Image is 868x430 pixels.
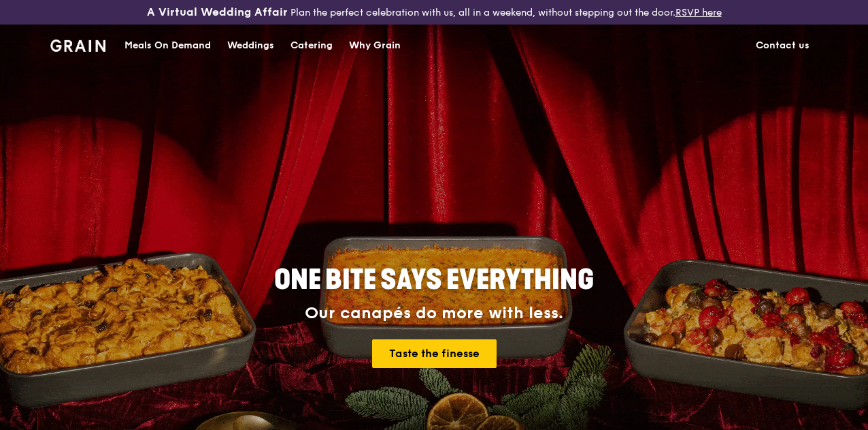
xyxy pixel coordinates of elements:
[50,24,105,65] a: GrainGrain
[675,7,722,18] a: RSVP here
[124,25,211,66] div: Meals On Demand
[274,264,594,296] span: ONE BITE SAYS EVERYTHING
[189,304,679,323] div: Our canapés do more with less.
[290,25,333,66] div: Catering
[50,40,105,52] img: Grain
[349,25,401,66] div: Why Grain
[219,25,282,66] a: Weddings
[282,25,341,66] a: Catering
[372,339,497,368] a: Taste the finesse
[227,25,274,66] div: Weddings
[341,25,409,66] a: Why Grain
[145,5,724,19] div: Plan the perfect celebration with us, all in a weekend, without stepping out the door.
[147,5,288,19] h3: A Virtual Wedding Affair
[748,25,818,66] a: Contact us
